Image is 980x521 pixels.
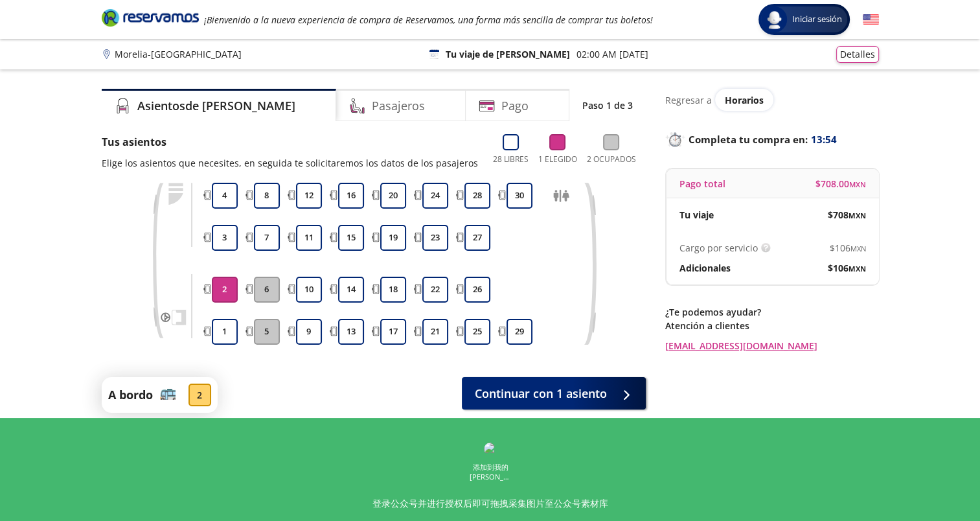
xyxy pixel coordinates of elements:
button: 25 [464,319,490,345]
h4: Pasajeros [372,97,425,115]
button: 7 [254,225,280,251]
button: 13 [338,319,364,345]
small: MXN [850,244,866,253]
h4: Pago [501,97,529,115]
span: $ 708.00 [815,177,866,191]
button: 26 [464,277,490,303]
button: 16 [338,183,364,209]
small: MXN [849,264,866,273]
span: 13:54 [811,132,837,147]
button: 19 [380,225,406,251]
button: 22 [422,277,448,303]
span: Horarios [725,94,764,106]
button: 11 [296,225,322,251]
button: 17 [380,319,406,345]
button: 9 [296,319,322,345]
button: 18 [380,277,406,303]
button: 1 [212,319,238,345]
button: 28 [464,183,490,209]
button: 12 [296,183,322,209]
p: ¿Te podemos ayudar? [665,305,879,319]
button: Continuar con 1 asiento [462,377,646,410]
button: 8 [254,183,280,209]
a: Brand Logo [102,8,199,31]
p: Elige los asientos que necesites, en seguida te solicitaremos los datos de los pasajeros [102,156,478,170]
p: Adicionales [679,261,731,275]
button: 5 [254,319,280,345]
p: A bordo [108,386,153,404]
span: $ 106 [830,241,866,255]
button: 30 [507,183,532,209]
button: 20 [380,183,406,209]
a: [EMAIL_ADDRESS][DOMAIN_NAME] [665,339,879,353]
p: 02:00 AM [DATE] [576,47,648,61]
button: 3 [212,225,238,251]
p: Paso 1 de 3 [582,98,633,112]
p: Completa tu compra en : [665,130,879,148]
p: Tu viaje de [PERSON_NAME] [446,47,570,61]
p: Cargo por servicio [679,241,758,255]
button: 4 [212,183,238,209]
p: Tus asientos [102,134,478,150]
button: 24 [422,183,448,209]
small: MXN [849,211,866,220]
button: 2 [212,277,238,303]
small: MXN [849,179,866,189]
button: 23 [422,225,448,251]
div: Regresar a ver horarios [665,89,879,111]
button: 14 [338,277,364,303]
span: $ 106 [828,261,866,275]
p: 1 Elegido [538,154,577,165]
span: Iniciar sesión [787,13,847,26]
p: Atención a clientes [665,319,879,332]
button: 6 [254,277,280,303]
span: $ 708 [828,208,866,222]
p: Tu viaje [679,208,714,222]
i: Brand Logo [102,8,199,27]
p: Regresar a [665,93,712,107]
em: ¡Bienvenido a la nueva experiencia de compra de Reservamos, una forma más sencilla de comprar tus... [204,14,653,26]
button: English [863,12,879,28]
h4: Asientos de [PERSON_NAME] [137,97,295,115]
button: 21 [422,319,448,345]
button: 15 [338,225,364,251]
button: 27 [464,225,490,251]
p: Pago total [679,177,725,191]
span: Continuar con 1 asiento [475,385,607,402]
p: 2 Ocupados [587,154,636,165]
div: 2 [188,384,211,406]
p: 28 Libres [493,154,529,165]
button: 10 [296,277,322,303]
button: 29 [507,319,532,345]
p: Morelia - [GEOGRAPHIC_DATA] [115,47,242,61]
button: Detalles [836,46,879,63]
